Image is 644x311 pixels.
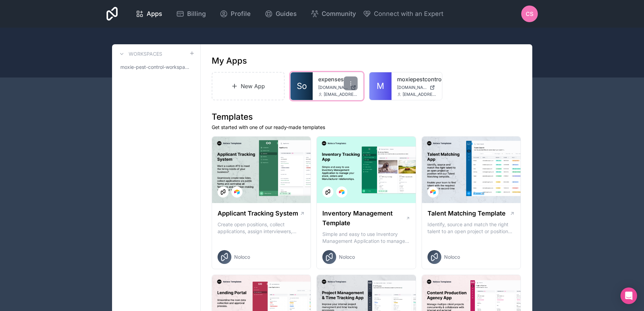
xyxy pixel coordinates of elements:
a: New App [212,72,285,100]
span: Noloco [339,254,355,260]
p: Get started with one of our ready-made templates [212,124,521,131]
a: Profile [214,6,256,21]
span: So [297,81,307,92]
a: Workspaces [118,50,162,58]
a: [DOMAIN_NAME] [318,85,358,90]
span: [DOMAIN_NAME] [397,85,427,90]
div: Open Intercom Messenger [620,287,637,304]
img: Airtable Logo [430,189,436,195]
span: moxie-pest-control-workspace [120,64,189,71]
p: Simple and easy to use Inventory Management Application to manage your stock, orders and Manufact... [322,231,410,245]
span: Profile [231,9,251,19]
a: [DOMAIN_NAME] [397,85,436,90]
button: Connect with an Expert [363,9,443,19]
a: moxiepestcontrol [397,75,436,83]
span: [DOMAIN_NAME] [318,85,348,90]
p: Create open positions, collect applications, assign interviewers, centralise candidate feedback a... [218,221,305,235]
img: Airtable Logo [234,189,240,195]
h1: Talent Matching Template [427,209,506,218]
span: Community [322,9,356,19]
span: M [377,81,384,92]
h1: Applicant Tracking System [218,209,298,218]
a: So [291,72,313,100]
a: Billing [171,6,211,21]
img: Airtable Logo [339,189,344,195]
span: Noloco [234,254,250,260]
span: [EMAIL_ADDRESS][DOMAIN_NAME] [324,92,358,97]
span: [EMAIL_ADDRESS][DOMAIN_NAME] [403,92,436,97]
h1: Inventory Management Template [322,209,405,228]
span: Guides [276,9,297,19]
h1: Templates [212,111,521,122]
a: Community [305,6,361,21]
h1: My Apps [212,55,247,66]
a: M [369,72,392,100]
a: moxie-pest-control-workspace [118,61,195,73]
a: Apps [130,6,168,21]
span: Apps [147,9,162,19]
a: Guides [259,6,302,21]
a: expenses [318,75,358,83]
h3: Workspaces [129,51,162,57]
span: Noloco [444,254,460,260]
span: Connect with an Expert [374,9,443,19]
p: Identify, source and match the right talent to an open project or position with our Talent Matchi... [427,221,515,235]
span: CS [526,10,533,18]
span: Billing [187,9,206,19]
